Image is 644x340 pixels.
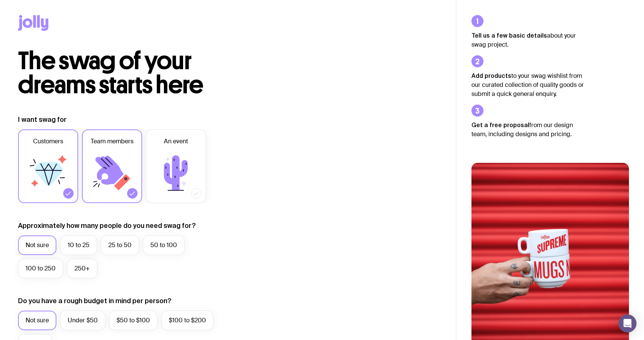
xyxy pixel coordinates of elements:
[18,46,203,100] span: The swag of your dreams starts here
[18,221,196,230] label: Approximately how many people do you need swag for?
[18,311,56,330] label: Not sure
[91,137,133,146] span: Team members
[471,121,529,128] strong: Get a free proposal
[18,296,171,305] label: Do you have a rough budget in mind per person?
[471,31,584,49] p: about your swag project.
[18,235,56,255] label: Not sure
[60,311,105,330] label: Under $50
[471,72,511,79] strong: Add products
[109,311,158,330] label: $50 to $100
[471,120,584,139] p: from our design team, including designs and pricing.
[18,259,63,278] label: 100 to 250
[143,235,185,255] label: 50 to 100
[67,259,97,278] label: 250+
[60,235,97,255] label: 10 to 25
[471,71,584,99] p: to your swag wishlist from our curated collection of quality goods or submit a quick general enqu...
[161,311,214,330] label: $100 to $200
[18,115,67,124] label: I want swag for
[164,137,188,146] span: An event
[33,137,63,146] span: Customers
[618,314,636,332] div: Open Intercom Messenger
[471,32,547,39] strong: Tell us a few basic details
[101,235,139,255] label: 25 to 50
